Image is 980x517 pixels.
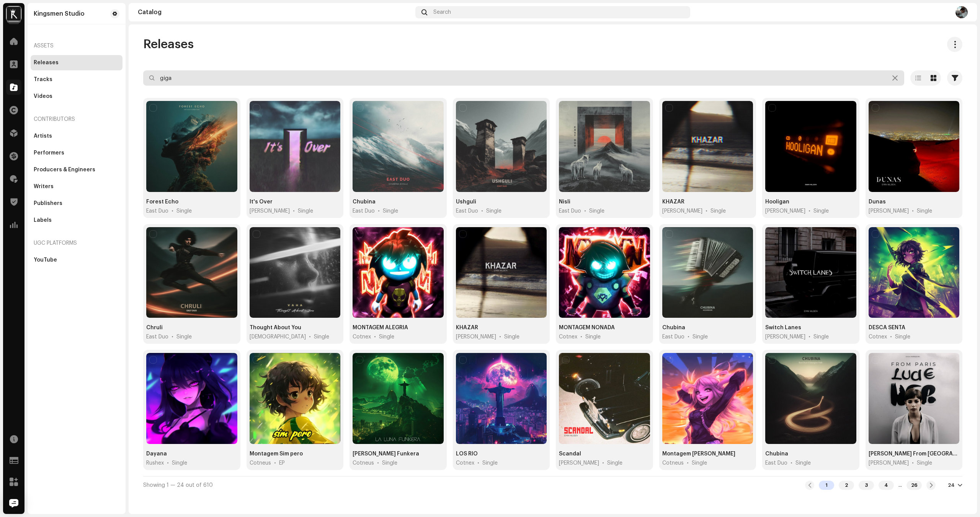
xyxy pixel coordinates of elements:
[146,198,178,206] div: Forest Echo
[34,60,59,66] div: Releases
[706,207,707,215] span: •
[662,333,684,341] span: East Duo
[250,450,303,458] div: Montagem Sim pero
[456,450,478,458] div: LOS RIO
[146,459,164,467] span: Rushex
[172,459,187,467] div: Single
[382,459,397,467] div: Single
[31,234,122,252] re-a-nav-header: UGC Platforms
[559,333,577,341] span: Cotnex
[481,207,483,215] span: •
[383,207,398,215] div: Single
[584,207,586,215] span: •
[948,482,955,488] div: 24
[869,198,886,206] div: Dunas
[34,150,64,156] div: Performers
[377,459,379,467] span: •
[662,459,684,467] span: Cotneus
[559,324,615,332] div: MONTAGEM NONADA
[813,333,829,341] div: Single
[31,145,122,161] re-m-nav-item: Performers
[374,333,376,341] span: •
[589,207,604,215] div: Single
[456,459,474,467] span: Cotnex
[250,198,273,206] div: It's Over
[808,207,810,215] span: •
[688,333,689,341] span: •
[895,333,910,341] div: Single
[710,207,726,215] div: Single
[34,200,62,206] div: Publishers
[31,89,122,104] re-m-nav-item: Videos
[482,459,498,467] div: Single
[765,333,805,341] span: Emin Nilsen
[31,37,122,55] re-a-nav-header: Assets
[859,481,874,490] div: 3
[143,483,213,488] span: Showing 1 — 24 out of 610
[898,482,902,488] div: ...
[353,207,375,215] span: East Duo
[819,481,834,490] div: 1
[662,207,702,215] span: Emin Nilsen
[795,459,811,467] div: Single
[250,207,290,215] span: Barbara K
[808,333,810,341] span: •
[34,217,52,223] div: Labels
[791,459,792,467] span: •
[353,459,374,467] span: Cotneus
[662,450,735,458] div: Montagem Mala fama
[309,333,311,341] span: •
[869,324,905,332] div: DESCA SENTA
[31,162,122,177] re-m-nav-item: Producers & Engineers
[353,333,371,341] span: Cotnex
[433,9,451,15] span: Search
[31,55,122,70] re-m-nav-item: Releases
[813,207,829,215] div: Single
[34,184,54,190] div: Writers
[585,333,601,341] div: Single
[6,6,21,21] img: e9e70cf3-c49a-424f-98c5-fab0222053be
[456,207,478,215] span: East Duo
[692,459,707,467] div: Single
[504,333,519,341] div: Single
[31,110,122,128] re-a-nav-header: Contributors
[293,207,295,215] span: •
[31,252,122,268] re-m-nav-item: YouTube
[138,9,412,15] div: Catalog
[477,459,479,467] span: •
[143,37,194,52] span: Releases
[917,459,932,467] div: Single
[662,198,684,206] div: KHAZAR
[31,196,122,211] re-m-nav-item: Publishers
[602,459,604,467] span: •
[559,207,581,215] span: East Duo
[765,198,789,206] div: Hooligan
[765,324,801,332] div: Switch Lanes
[34,11,85,17] div: Kingsmen Studio
[298,207,313,215] div: Single
[31,213,122,228] re-m-nav-item: Labels
[765,207,805,215] span: Emin Nilsen
[765,450,788,458] div: Chubina
[353,198,376,206] div: Chubina
[879,481,894,490] div: 4
[34,93,52,99] div: Videos
[912,207,914,215] span: •
[559,198,570,206] div: Nisli
[34,257,57,263] div: YouTube
[34,133,52,139] div: Artists
[250,333,306,341] span: VAHA
[250,324,301,332] div: Thought About You
[146,450,167,458] div: Dayana
[890,333,892,341] span: •
[250,459,271,467] span: Cotneus
[378,207,380,215] span: •
[917,207,932,215] div: Single
[456,333,496,341] span: Emin Nilsen
[559,459,599,467] span: Emin Nilsen
[146,207,168,215] span: East Duo
[906,481,922,490] div: 26
[486,207,501,215] div: Single
[379,333,394,341] div: Single
[176,207,192,215] div: Single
